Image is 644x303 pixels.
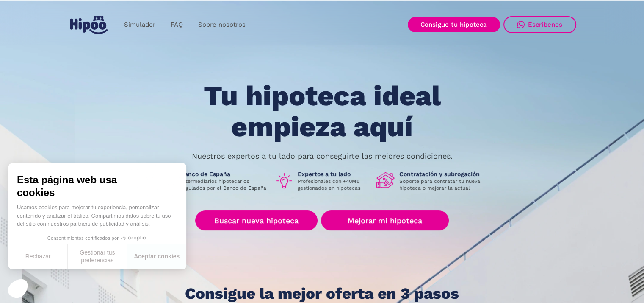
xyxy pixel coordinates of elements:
a: Escríbenos [503,16,576,33]
div: Escríbenos [528,21,563,28]
h1: Contratación y subrogación [399,170,486,178]
h1: Tu hipoteca ideal empieza aquí [161,81,482,142]
a: Consigue tu hipoteca [408,17,500,32]
h1: Banco de España [181,170,268,178]
h1: Consigue la mejor oferta en 3 pasos [185,285,459,302]
a: Simulador [116,17,163,33]
p: Profesionales con +40M€ gestionados en hipotecas [298,178,370,191]
p: Intermediarios hipotecarios regulados por el Banco de España [181,178,268,191]
a: Buscar nueva hipoteca [195,210,318,230]
a: FAQ [163,17,191,33]
h1: Expertos a tu lado [298,170,370,178]
p: Soporte para contratar tu nueva hipoteca o mejorar la actual [399,178,486,191]
a: home [68,12,110,37]
a: Sobre nosotros [191,17,253,33]
a: Mejorar mi hipoteca [321,210,448,230]
p: Nuestros expertos a tu lado para conseguirte las mejores condiciones. [192,153,453,160]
